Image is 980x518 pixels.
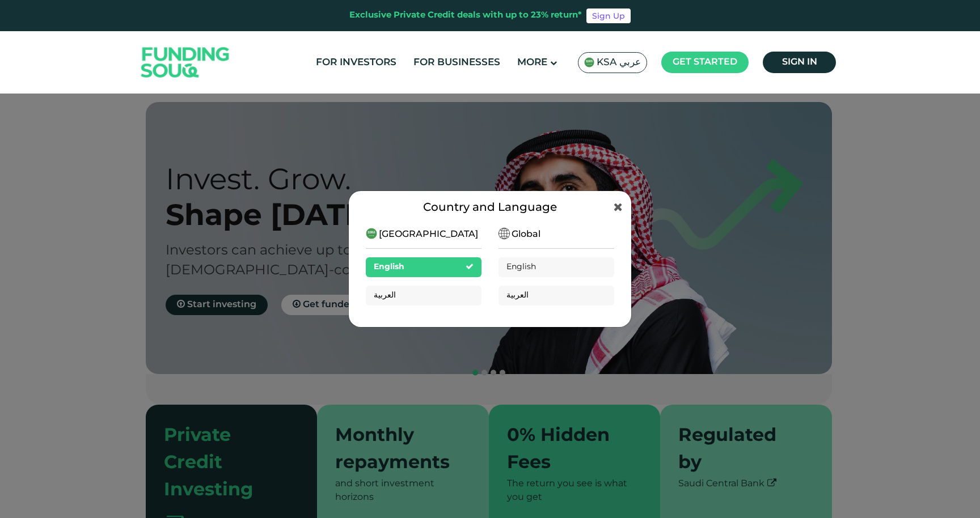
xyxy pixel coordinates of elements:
[374,291,396,299] span: العربية
[512,228,540,241] span: Global
[597,56,641,69] span: KSA عربي
[517,58,547,67] span: More
[506,263,536,271] span: English
[763,52,836,73] a: Sign in
[499,228,510,239] img: SA Flag
[411,53,503,72] a: For Businesses
[366,199,614,216] div: Country and Language
[782,58,817,66] span: Sign in
[379,228,478,241] span: [GEOGRAPHIC_DATA]
[673,58,737,66] span: Get started
[313,53,399,72] a: For Investors
[366,228,377,239] img: SA Flag
[130,34,241,91] img: Logo
[374,263,404,271] span: English
[506,291,529,299] span: العربية
[586,9,631,23] a: Sign Up
[584,57,594,67] img: SA Flag
[349,9,582,22] div: Exclusive Private Credit deals with up to 23% return*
